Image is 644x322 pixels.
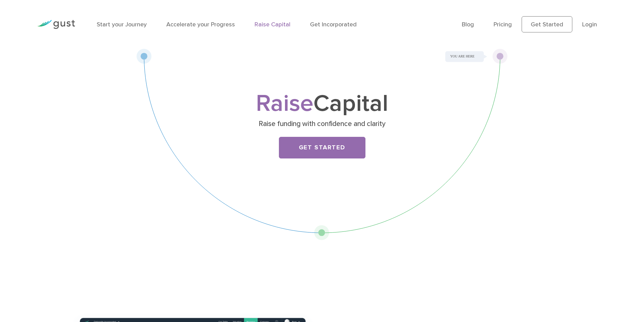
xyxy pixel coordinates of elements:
[582,21,597,28] a: Login
[37,20,75,29] img: Gust Logo
[522,16,572,32] a: Get Started
[310,21,357,28] a: Get Incorporated
[189,93,456,115] h1: Capital
[256,89,313,118] span: Raise
[462,21,474,28] a: Blog
[279,137,365,158] a: Get Started
[97,21,147,28] a: Start your Journey
[494,21,512,28] a: Pricing
[166,21,235,28] a: Accelerate your Progress
[255,21,290,28] a: Raise Capital
[191,119,453,129] p: Raise funding with confidence and clarity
